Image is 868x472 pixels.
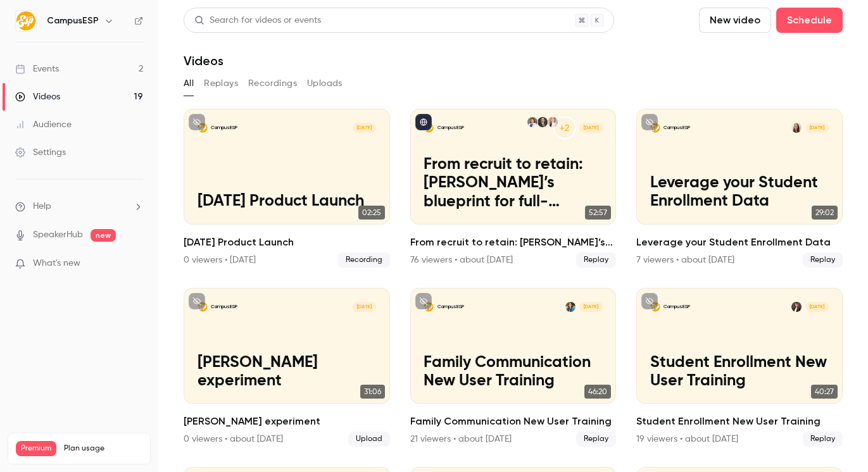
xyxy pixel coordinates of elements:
span: 29:02 [812,206,838,220]
p: CampusESP [211,124,237,131]
section: Videos [184,8,843,464]
span: Recording [338,252,390,268]
span: [DATE] [806,123,829,133]
h6: CampusESP [47,15,99,27]
p: From recruit to retain: [PERSON_NAME]’s blueprint for full-lifecycle family engagement [424,156,602,211]
p: CampusESP [437,303,464,310]
h2: Leverage your Student Enrollment Data [636,235,843,250]
img: Joel Vander Horst [538,117,548,127]
span: Replay [576,432,616,447]
span: Plan usage [64,444,142,454]
li: September 2025 Product Launch [184,109,390,268]
a: Family Communication New User TrainingCampusESPLacey Janofsky[DATE]Family Communication New User ... [410,288,617,447]
p: Family Communication New User Training [424,354,602,390]
span: Premium [16,441,56,456]
span: Help [33,200,51,213]
div: 0 viewers • [DATE] [184,254,256,266]
a: Leverage your Student Enrollment DataCampusESPMairin Matthews[DATE]Leverage your Student Enrollme... [636,109,843,268]
button: published [415,114,432,130]
button: unpublished [189,293,205,309]
button: All [184,73,194,94]
h2: From recruit to retain: [PERSON_NAME]’s blueprint for full-lifecycle family engagement [410,235,617,250]
span: Replay [576,252,616,268]
span: What's new [33,257,80,270]
p: CampusESP [437,124,464,131]
li: Student Enrollment New User Training [636,288,843,447]
img: CampusESP [16,11,36,31]
div: Audience [15,118,72,131]
img: Rebecca McCrory [791,302,802,312]
div: 7 viewers • about [DATE] [636,254,734,266]
h1: Videos [184,53,223,68]
span: 52:57 [585,206,611,220]
li: help-dropdown-opener [15,200,143,213]
button: unpublished [189,114,205,130]
button: unpublished [641,114,658,130]
span: 31:06 [360,385,385,399]
span: [DATE] [353,123,376,133]
span: Replay [803,252,843,268]
a: From recruit to retain: FAU’s blueprint for full-lifecycle family engagementCampusESP+2Jordan DiP... [410,109,617,268]
div: Search for videos or events [194,14,321,27]
li: From recruit to retain: FAU’s blueprint for full-lifecycle family engagement [410,109,617,268]
img: Maura Flaschner [527,117,538,127]
span: [DATE] [579,302,603,312]
button: Recordings [248,73,297,94]
p: Leverage your Student Enrollment Data [650,174,829,211]
button: unpublished [415,293,432,309]
button: Schedule [776,8,843,33]
div: 19 viewers • about [DATE] [636,433,738,445]
div: 0 viewers • about [DATE] [184,433,283,445]
a: Allison experimentCampusESP[DATE][PERSON_NAME] experiment31:06[PERSON_NAME] experiment0 viewers •... [184,288,390,447]
span: [DATE] [579,123,603,133]
h2: [PERSON_NAME] experiment [184,414,390,429]
p: CampusESP [664,303,690,310]
span: new [91,229,116,242]
span: [DATE] [806,302,829,312]
p: [PERSON_NAME] experiment [198,354,376,390]
span: 40:27 [811,385,838,399]
h2: Student Enrollment New User Training [636,414,843,429]
li: Leverage your Student Enrollment Data [636,109,843,268]
span: [DATE] [353,302,376,312]
span: 02:25 [358,206,385,220]
div: 76 viewers • about [DATE] [410,254,513,266]
p: [DATE] Product Launch [198,192,376,211]
p: CampusESP [664,124,690,131]
div: Videos [15,90,60,103]
p: Student Enrollment New User Training [650,354,829,390]
div: Settings [15,146,66,159]
img: Lacey Janofsky [565,302,576,312]
li: Allison experiment [184,288,390,447]
button: Replays [204,73,238,94]
img: Mairin Matthews [791,123,802,133]
div: Events [15,63,59,75]
button: unpublished [641,293,658,309]
span: Upload [348,432,390,447]
img: Jordan DiPentima [548,117,558,127]
button: New video [699,8,771,33]
h2: [DATE] Product Launch [184,235,390,250]
button: Uploads [307,73,343,94]
a: Student Enrollment New User TrainingCampusESPRebecca McCrory[DATE]Student Enrollment New User Tra... [636,288,843,447]
h2: Family Communication New User Training [410,414,617,429]
p: CampusESP [211,303,237,310]
span: 46:20 [584,385,611,399]
span: Replay [803,432,843,447]
div: 21 viewers • about [DATE] [410,433,512,445]
div: +2 [553,116,576,139]
a: September 2025 Product LaunchCampusESP[DATE][DATE] Product Launch02:25[DATE] Product Launch0 view... [184,109,390,268]
li: Family Communication New User Training [410,288,617,447]
a: SpeakerHub [33,228,83,242]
